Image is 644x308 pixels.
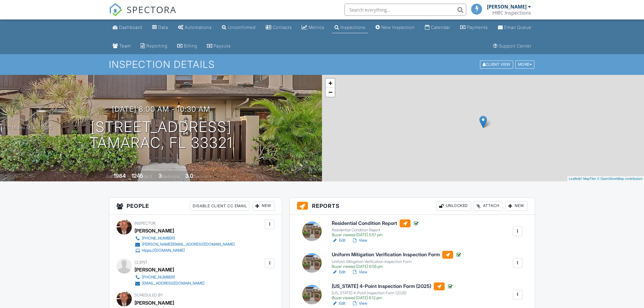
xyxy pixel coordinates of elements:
div: Reporting [146,43,167,48]
div: HIRC Inspections [492,10,531,16]
h1: Inspection Details [109,59,535,70]
div: 1984 [114,173,126,179]
a: [PHONE_NUMBER] [135,274,205,280]
span: Built [106,174,113,179]
span: bathrooms [194,174,212,179]
div: [PERSON_NAME] [135,298,174,307]
div: Inspections [341,25,366,30]
a: Calendar [422,22,453,33]
div: Disable Client CC Email [190,201,250,211]
div: [PHONE_NUMBER] [142,236,175,241]
div: Support Center [499,43,531,48]
div: Buyer viewed [DATE] 6:12 pm [332,296,453,300]
div: Payouts [214,43,231,48]
a: [PHONE_NUMBER] [135,235,235,241]
h3: [DATE] 8:00 am - 10:30 am [112,105,210,113]
div: New Inspection [381,25,415,30]
div: Unlocked [436,201,471,211]
a: Uniform Mitigation Verification Inspection Form Uniform Mitigation Verification Inspection Form B... [332,251,462,269]
a: Edit [332,269,345,275]
input: Search everything... [345,4,466,16]
a: New Inspection [373,22,417,33]
img: The Best Home Inspection Software - Spectora [109,3,122,16]
h6: [US_STATE] 4-Point Inspection Form (2025) [332,282,453,290]
a: [PERSON_NAME][EMAIL_ADDRESS][DOMAIN_NAME] [135,241,235,247]
h1: [STREET_ADDRESS] Tamarac, FL 33321 [89,119,233,151]
div: Automations [185,25,212,30]
h3: Reports [290,198,535,215]
a: htpps://[DOMAIN_NAME] [135,247,235,254]
div: Payments [467,25,488,30]
a: Client View [479,62,515,66]
a: © MapTiler [580,177,596,180]
div: [PERSON_NAME] [135,265,174,274]
a: Unconfirmed [219,22,258,33]
div: Email Queue [504,25,531,30]
a: © OpenStreetMap contributors [597,177,642,180]
div: htpps://[DOMAIN_NAME] [142,248,185,253]
div: Uniform Mitigation Verification Inspection Form [332,259,462,264]
div: Data [158,25,168,30]
h6: Uniform Mitigation Verification Inspection Form [332,251,462,259]
a: View [352,300,367,306]
div: [EMAIL_ADDRESS][DOMAIN_NAME] [142,281,205,286]
a: Reporting [138,40,170,52]
span: Scheduled By [135,293,163,297]
div: [PERSON_NAME] [135,226,174,235]
div: [US_STATE] 4-Point Inspection Form (2025) [332,291,453,296]
a: Dashboard [110,22,145,33]
a: Billing [175,40,200,52]
span: Client [135,260,148,264]
a: Residential Condition Report Residential Condition Report Buyer viewed [DATE] 5:57 pm [332,219,419,238]
div: New [505,201,527,211]
a: Leaflet [569,177,579,180]
a: Zoom in [326,79,335,88]
span: sq. ft. [144,174,153,179]
a: Inspections [332,22,368,33]
div: Residential Condition Report [332,228,419,233]
h6: Residential Condition Report [332,219,419,227]
a: Support Center [491,40,534,52]
span: Inspector [135,221,156,226]
a: Automations (Basic) [176,22,214,33]
a: [EMAIL_ADDRESS][DOMAIN_NAME] [135,280,205,286]
div: Unconfirmed [228,25,256,30]
div: Billing [184,43,197,48]
div: More [515,61,535,69]
div: Buyer viewed [DATE] 5:57 pm [332,233,419,237]
a: Edit [332,300,345,306]
span: bedrooms [163,174,180,179]
div: Contacts [273,25,292,30]
a: Data [150,22,170,33]
div: [PERSON_NAME] [487,4,527,10]
div: [PHONE_NUMBER] [142,275,175,280]
div: Calendar [431,25,450,30]
div: [PERSON_NAME][EMAIL_ADDRESS][DOMAIN_NAME] [142,242,235,247]
a: View [352,237,367,243]
div: 1245 [131,173,143,179]
a: Email Queue [495,22,534,33]
div: Attach [474,201,503,211]
a: Zoom out [326,88,335,97]
a: Contacts [263,22,294,33]
a: View [352,269,367,275]
div: Client View [480,61,513,69]
div: Dashboard [119,25,142,30]
div: Metrics [309,25,324,30]
a: Team [110,40,133,52]
a: Payouts [205,40,233,52]
a: SPECTORA [109,8,177,21]
span: SPECTORA [127,3,177,16]
a: Payments [458,22,490,33]
div: Buyer viewed [DATE] 6:06 pm [332,264,462,269]
h3: People [109,198,282,215]
a: Edit [332,237,345,243]
div: 3 [159,173,162,179]
div: 3.0 [185,173,193,179]
a: [US_STATE] 4-Point Inspection Form (2025) [US_STATE] 4-Point Inspection Form (2025) Buyer viewed ... [332,282,453,301]
div: New [252,201,275,211]
a: Metrics [299,22,327,33]
div: Team [119,43,131,48]
div: | [567,176,644,181]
